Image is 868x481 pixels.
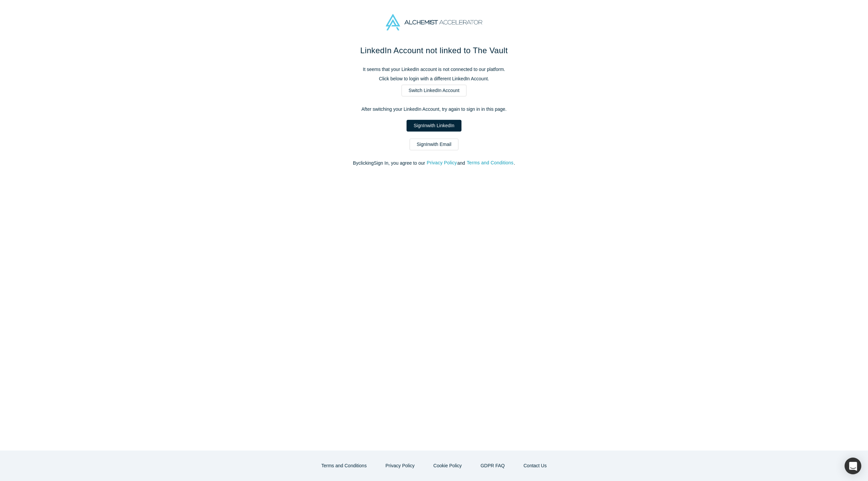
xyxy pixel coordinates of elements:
a: GDPR FAQ [474,460,512,472]
a: SignInwith LinkedIn [407,120,461,132]
img: Alchemist Accelerator Logo [386,14,482,30]
button: Cookie Policy [426,460,469,472]
button: Terms and Conditions [314,460,374,472]
button: Contact Us [516,460,554,472]
p: Click below to login with a different LinkedIn Account. [293,75,575,82]
p: It seems that your LinkedIn account is not connected to our platform. [293,66,575,73]
button: Privacy Policy [426,159,457,167]
h1: LinkedIn Account not linked to The Vault [293,45,575,57]
a: SignInwith Email [410,139,458,150]
p: After switching your LinkedIn Account, try again to sign in in this page. [293,106,575,113]
button: Privacy Policy [378,460,422,472]
button: Terms and Conditions [466,159,514,167]
p: By clicking Sign In , you agree to our and . [293,160,575,167]
a: Switch LinkedIn Account [402,85,466,96]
